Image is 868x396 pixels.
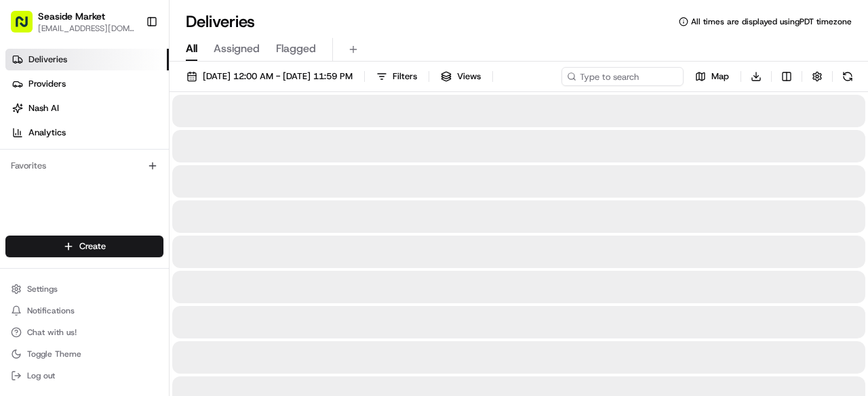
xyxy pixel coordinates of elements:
[691,16,852,27] span: All times are displayed using PDT timezone
[5,323,163,342] button: Chat with us!
[5,345,163,364] button: Toggle Theme
[38,23,135,34] button: [EMAIL_ADDRESS][DOMAIN_NAME]
[27,305,75,316] span: Notifications
[435,67,487,86] button: Views
[5,97,169,119] a: Nash AI
[180,67,359,86] button: [DATE] 12:00 AM - [DATE] 11:59 PM
[214,41,260,57] span: Assigned
[5,122,169,144] a: Analytics
[457,70,481,83] span: Views
[186,11,255,32] h1: Deliveries
[5,73,169,95] a: Providers
[711,70,729,83] span: Map
[27,349,81,359] span: Toggle Theme
[370,67,423,86] button: Filters
[28,53,67,66] span: Deliveries
[276,41,316,57] span: Flagged
[561,67,684,86] input: Type to search
[5,280,163,299] button: Settings
[5,49,169,70] a: Deliveries
[79,240,106,252] span: Create
[203,70,353,83] span: [DATE] 12:00 AM - [DATE] 11:59 PM
[38,9,105,23] button: Seaside Market
[28,127,66,139] span: Analytics
[5,236,163,257] button: Create
[689,67,735,86] button: Map
[5,366,163,385] button: Log out
[393,70,417,83] span: Filters
[5,301,163,320] button: Notifications
[27,327,77,338] span: Chat with us!
[186,41,197,57] span: All
[5,5,140,38] button: Seaside Market[EMAIL_ADDRESS][DOMAIN_NAME]
[838,67,857,86] button: Refresh
[28,78,66,90] span: Providers
[27,284,58,294] span: Settings
[27,370,55,381] span: Log out
[5,155,163,177] div: Favorites
[28,102,59,114] span: Nash AI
